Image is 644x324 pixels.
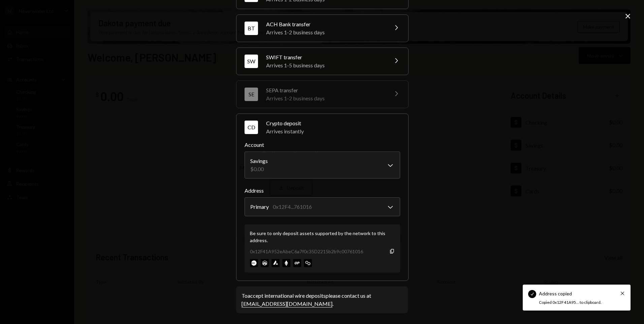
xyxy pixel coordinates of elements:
[236,48,408,75] button: SWSWIFT transferArrives 1-5 business days
[266,94,384,102] div: Arrives 1-2 business days
[245,141,400,272] div: CDCrypto depositArrives instantly
[245,88,258,101] div: SE
[266,28,384,36] div: Arrives 1-2 business days
[293,259,301,267] img: optimism-mainnet
[250,230,395,244] div: Be sure to only deposit assets supported by the network to this address.
[245,121,258,134] div: CD
[266,20,384,28] div: ACH Bank transfer
[250,248,363,255] div: 0x12F41A952eAbeC6a7f0c35D2215b2b9c00761016
[250,259,258,267] img: base-mainnet
[245,152,400,179] button: Account
[304,259,312,267] img: polygon-mainnet
[539,290,572,297] div: Address copied
[282,259,290,267] img: ethereum-mainnet
[266,86,384,94] div: SEPA transfer
[236,15,408,42] button: BTACH Bank transferArrives 1-2 business days
[245,55,258,68] div: SW
[266,119,400,127] div: Crypto deposit
[271,259,280,267] img: avalanche-mainnet
[241,292,402,308] div: To accept international wire deposits please contact us at .
[261,259,269,267] img: arbitrum-mainnet
[539,300,610,305] div: Copied 0x12F41A95... to clipboard.
[245,187,400,195] label: Address
[266,127,400,135] div: Arrives instantly
[236,114,408,141] button: CDCrypto depositArrives instantly
[245,141,400,149] label: Account
[245,197,400,216] button: Address
[245,22,258,35] div: BT
[266,61,384,69] div: Arrives 1-5 business days
[241,300,332,307] a: [EMAIL_ADDRESS][DOMAIN_NAME]
[273,203,312,211] div: 0x12F4...761016
[236,81,408,108] button: SESEPA transferArrives 1-2 business days
[266,53,384,61] div: SWIFT transfer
